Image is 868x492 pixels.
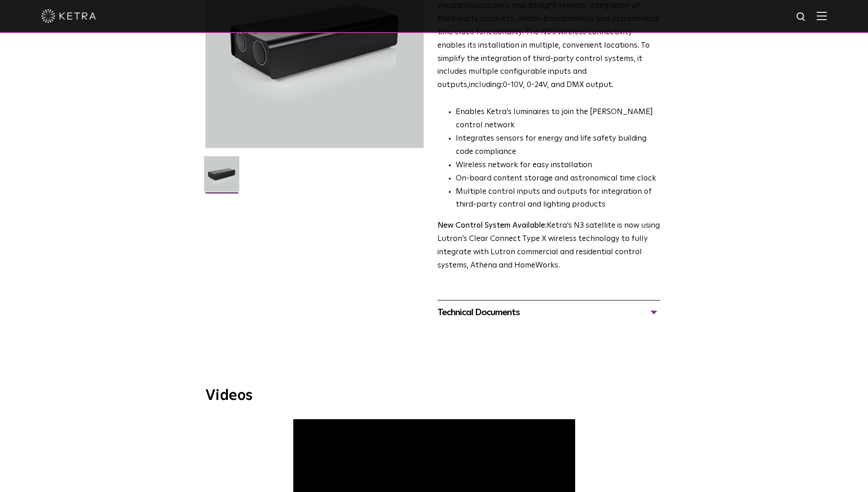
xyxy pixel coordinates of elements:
[205,388,663,403] h3: Videos
[456,172,660,186] li: On-board content storage and astronomical time clock
[437,219,660,273] p: Ketra’s N3 satellite is now using Lutron’s Clear Connect Type X wireless technology to fully inte...
[817,11,827,20] img: Hamburger%20Nav.svg
[456,186,660,212] li: Multiple control inputs and outputs for integration of third-party control and lighting products
[456,132,660,159] li: Integrates sensors for energy and life safety building code compliance
[437,222,547,230] strong: New Control System Available:
[796,11,807,23] img: search icon
[204,156,239,198] img: N3-Controller-2021-Web-Square
[456,106,660,132] li: Enables Ketra’s luminaires to join the [PERSON_NAME] control network
[437,305,660,320] div: Technical Documents
[469,81,503,89] g: including:
[41,9,96,23] img: ketra-logo-2019-white
[456,159,660,172] li: Wireless network for easy installation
